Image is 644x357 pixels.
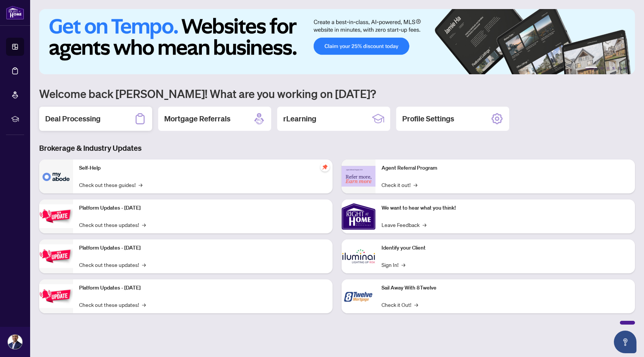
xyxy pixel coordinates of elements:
button: 3 [606,67,609,70]
p: We want to hear what you think! [382,204,629,212]
span: → [401,260,405,269]
h2: Mortgage Referrals [164,113,230,124]
a: Check it Out!→ [382,300,418,309]
span: → [423,221,426,229]
button: 1 [585,67,597,70]
a: Check out these guides!→ [79,181,142,189]
span: pushpin [320,162,330,172]
a: Sign In!→ [382,260,405,269]
p: Platform Updates - [DATE] [79,284,327,292]
button: 6 [624,67,627,70]
button: Open asap [614,331,636,353]
span: → [414,181,417,189]
button: 2 [600,67,603,70]
img: Profile Icon [8,335,22,349]
a: Check it out!→ [382,181,417,189]
h2: rLearning [283,113,316,124]
p: Sail Away With 8Twelve [382,284,629,292]
img: Platform Updates - July 8, 2025 [39,244,73,268]
h2: Deal Processing [45,113,101,124]
span: → [142,260,146,269]
h3: Brokerage & Industry Updates [39,143,635,153]
img: Platform Updates - June 23, 2025 [39,284,73,308]
img: We want to hear what you think! [342,199,375,233]
h1: Welcome back [PERSON_NAME]! What are you working on [DATE]? [39,86,635,101]
p: Platform Updates - [DATE] [79,204,327,212]
p: Self-Help [79,164,327,172]
a: Leave Feedback→ [382,221,426,229]
span: → [414,300,418,309]
img: Platform Updates - July 21, 2025 [39,204,73,228]
a: Check out these updates!→ [79,221,146,229]
span: → [142,221,146,229]
a: Check out these updates!→ [79,260,146,269]
img: Self-Help [39,159,73,193]
p: Identify your Client [382,244,629,252]
a: Check out these updates!→ [79,300,146,309]
img: Identify your Client [342,239,375,273]
button: 5 [618,67,621,70]
h2: Profile Settings [402,113,454,124]
img: Agent Referral Program [342,166,375,187]
button: 4 [612,67,615,70]
span: → [142,300,146,309]
img: Sail Away With 8Twelve [342,279,375,313]
span: → [139,181,142,189]
p: Platform Updates - [DATE] [79,244,327,252]
p: Agent Referral Program [382,164,629,172]
img: Slide 0 [39,9,635,74]
img: logo [6,6,24,20]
